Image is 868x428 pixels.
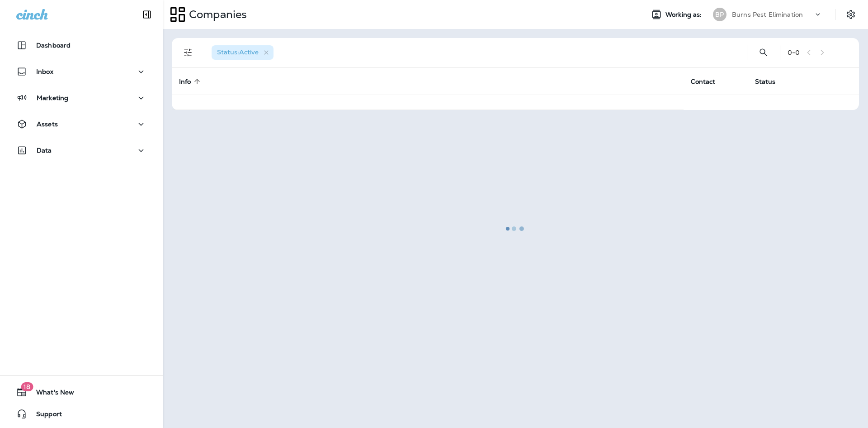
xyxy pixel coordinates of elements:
span: What's New [27,389,74,399]
p: Companies [185,8,247,21]
button: 18What's New [9,383,154,401]
span: Support [27,410,62,421]
p: Assets [37,120,58,128]
p: Data [37,147,52,154]
button: Settings [843,6,859,23]
p: Marketing [37,94,68,101]
button: Inbox [9,63,154,81]
p: Inbox [36,68,53,75]
span: 18 [21,382,33,391]
button: Assets [9,115,154,133]
p: Burns Pest Elimination [732,11,803,18]
button: Marketing [9,89,154,107]
div: BP [713,8,726,21]
button: Dashboard [9,36,154,54]
button: Collapse Sidebar [134,5,160,24]
button: Support [9,405,154,423]
button: Data [9,141,154,159]
p: Dashboard [36,42,71,49]
span: Working as: [665,11,704,19]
